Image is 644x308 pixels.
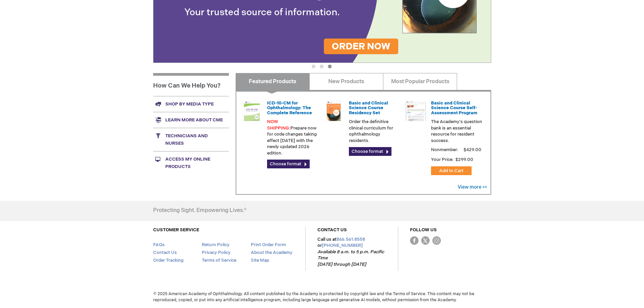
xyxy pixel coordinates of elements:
h4: Protecting Sight. Empowering Lives.® [153,208,246,214]
img: instagram [432,236,441,245]
a: Print Order Form [251,242,286,247]
a: About the Academy [251,250,292,255]
a: Basic and Clinical Science Course Residency Set [349,100,388,116]
span: © 2025 American Academy of Ophthalmology. All content published by the Academy is protected by co... [148,291,496,303]
button: 3 of 3 [328,65,332,68]
p: Prepare now for code changes taking effect [DATE] with the newly updated 2026 edition. [267,119,318,156]
a: Terms of Service [202,258,236,263]
font: NOW SHIPPING: [267,119,290,131]
p: The Academy's question bank is an essential resource for resident success. [431,119,482,144]
a: New Products [309,73,383,90]
a: Privacy Policy [202,250,231,255]
span: Add to Cart [439,168,463,173]
button: 2 of 3 [320,65,324,68]
a: Technicians and nurses [153,128,229,151]
img: 0120008u_42.png [242,101,262,121]
a: Order Tracking [153,258,184,263]
a: Return Policy [202,242,230,247]
a: Choose format [349,147,391,156]
a: Basic and Clinical Science Course Self-Assessment Program [431,100,477,116]
a: Choose format [267,160,310,168]
span: $299.00 [455,157,474,162]
img: 02850963u_47.png [324,101,344,121]
button: Add to Cart [431,166,472,175]
a: Featured Products [236,73,310,90]
h1: How Can We Help You? [153,73,229,96]
img: bcscself_20.jpg [406,101,426,121]
strong: Your Price: [431,157,454,162]
a: CUSTOMER SERVICE [153,227,199,233]
a: CONTACT US [317,227,347,233]
button: 1 of 3 [312,65,315,68]
a: Access My Online Products [153,151,229,174]
a: View more >> [458,184,487,190]
strong: Nonmember: [431,146,458,154]
a: Shop by media type [153,96,229,112]
a: Site Map [251,258,269,263]
a: Most Popular Products [383,73,457,90]
p: Order the definitive clinical curriculum for ophthalmology residents. [349,119,400,144]
span: $429.00 [462,147,482,152]
a: ICD-10-CM for Ophthalmology: The Complete Reference [267,100,312,116]
a: FOLLOW US [410,227,437,233]
a: 866.561.8558 [336,237,365,242]
a: [PHONE_NUMBER] [322,243,363,248]
img: Facebook [410,236,419,245]
a: FAQs [153,242,165,247]
img: Twitter [421,236,430,245]
p: Call us at or [317,236,386,268]
em: Available 8 a.m. to 5 p.m. Pacific Time [DATE] through [DATE] [317,249,384,267]
a: Learn more about CME [153,112,229,128]
a: Contact Us [153,250,177,255]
